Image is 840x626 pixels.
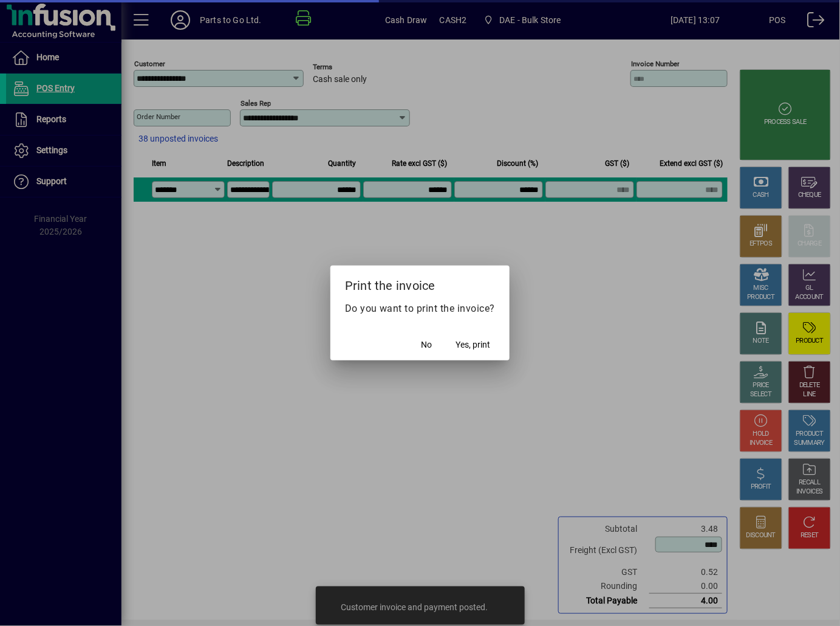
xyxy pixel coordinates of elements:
button: Yes, print [451,334,495,356]
p: Do you want to print the invoice? [345,301,496,316]
button: No [407,334,446,356]
span: Yes, print [456,339,490,351]
span: No [421,339,432,351]
h2: Print the invoice [330,266,510,301]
